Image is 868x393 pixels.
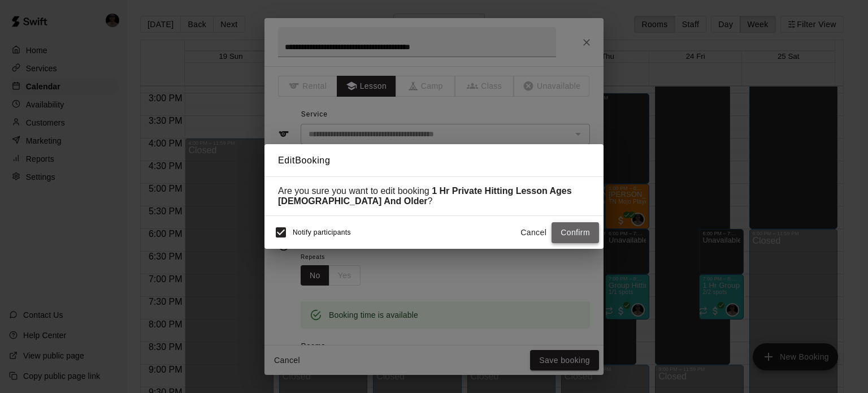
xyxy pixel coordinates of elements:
button: Confirm [552,222,599,243]
span: Notify participants [293,229,351,237]
h2: Edit Booking [264,144,604,177]
strong: 1 Hr Private Hitting Lesson Ages [DEMOGRAPHIC_DATA] And Older [278,186,572,206]
button: Cancel [515,222,552,243]
div: Are you sure you want to edit booking ? [278,186,590,206]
